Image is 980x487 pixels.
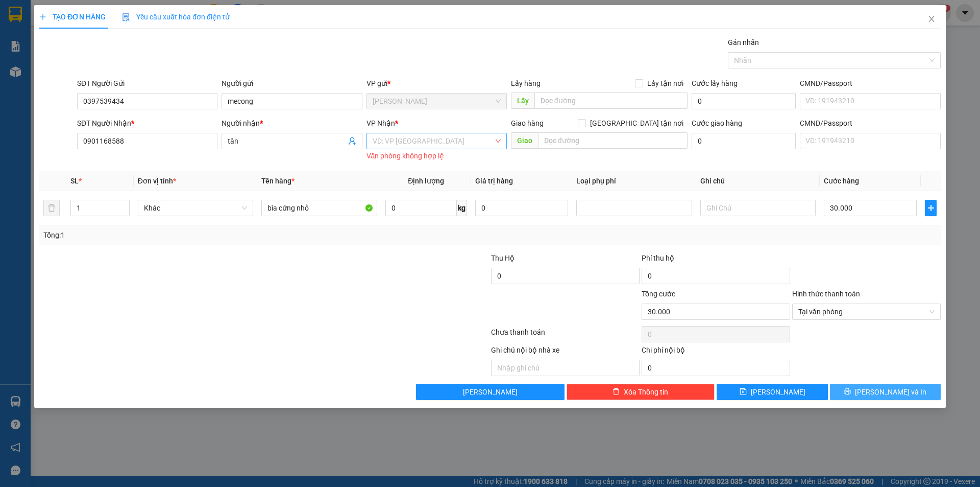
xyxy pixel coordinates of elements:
[491,344,640,360] div: Ghi chú nội bộ nhà xe
[490,327,641,344] div: Chưa thanh toán
[824,177,859,185] span: Cước hàng
[366,150,507,162] div: Văn phòng không hợp lệ
[567,384,715,400] button: deleteXóa Thông tin
[64,30,142,40] span: [PERSON_NAME]
[43,200,60,216] button: delete
[511,79,541,87] span: Lấy hàng
[222,78,362,89] div: Người gửi
[39,13,46,20] span: plus
[717,384,827,400] button: save[PERSON_NAME]
[800,118,940,129] div: CMND/Passport
[491,360,640,376] input: Nhập ghi chú
[696,171,820,191] th: Ghi chú
[87,6,117,16] span: [DATE]
[77,118,217,129] div: SĐT Người Nhận
[261,200,377,216] input: VD: Bàn, Ghế
[572,171,696,191] th: Loại phụ phí
[692,93,796,109] input: Cước lấy hàng
[830,384,941,400] button: printer[PERSON_NAME] và In
[692,133,796,149] input: Cước giao hàng
[366,78,507,89] div: VP gửi
[925,204,936,212] span: plus
[728,38,759,47] label: Gán nhãn
[612,388,620,396] span: delete
[692,79,738,87] label: Cước lấy hàng
[538,132,688,149] input: Dọc đường
[416,384,565,400] button: [PERSON_NAME]
[475,177,513,185] span: Giá trị hàng
[740,388,747,396] span: save
[222,118,362,129] div: Người nhận
[855,386,926,398] span: [PERSON_NAME] và In
[144,200,247,216] span: Khác
[800,78,940,89] div: CMND/Passport
[798,304,935,319] span: Tại văn phòng
[927,15,936,23] span: close
[64,63,86,77] strong: ĐC:
[4,25,27,275] img: HFRrbPx.png
[792,290,860,298] label: Hình thức thanh toán
[491,254,514,262] span: Thu Hộ
[692,119,742,127] label: Cước giao hàng
[643,78,688,89] span: Lấy tận nơi
[122,13,230,21] span: Yêu cầu xuất hóa đơn điện tử
[624,386,668,398] span: Xóa Thông tin
[64,43,121,61] span: QUỐC CHINH - 0947419713
[475,200,568,216] input: 0
[511,92,534,109] span: Lấy
[586,118,688,129] span: [GEOGRAPHIC_DATA] tận nơi
[925,200,936,216] button: plus
[373,94,501,109] span: Hà Tiên
[700,200,816,216] input: Ghi Chú
[348,137,356,145] span: user-add
[64,18,142,40] span: Gửi:
[122,13,130,21] img: icon
[642,344,790,360] div: Chi phí nội bộ
[511,119,544,127] span: Giao hàng
[408,177,444,185] span: Định lượng
[457,200,467,216] span: kg
[39,13,106,21] span: TẠO ĐƠN HÀNG
[77,78,217,89] div: SĐT Người Gửi
[642,252,790,268] div: Phí thu hộ
[917,5,946,34] button: Close
[751,386,805,398] span: [PERSON_NAME]
[642,290,675,298] span: Tổng cước
[511,132,538,149] span: Giao
[70,177,79,185] span: SL
[261,177,295,185] span: Tên hàng
[366,119,395,127] span: VP Nhận
[64,6,117,16] span: 07:54
[844,388,851,396] span: printer
[43,229,378,241] div: Tổng: 1
[138,177,176,185] span: Đơn vị tính
[534,92,688,109] input: Dọc đường
[463,386,518,398] span: [PERSON_NAME]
